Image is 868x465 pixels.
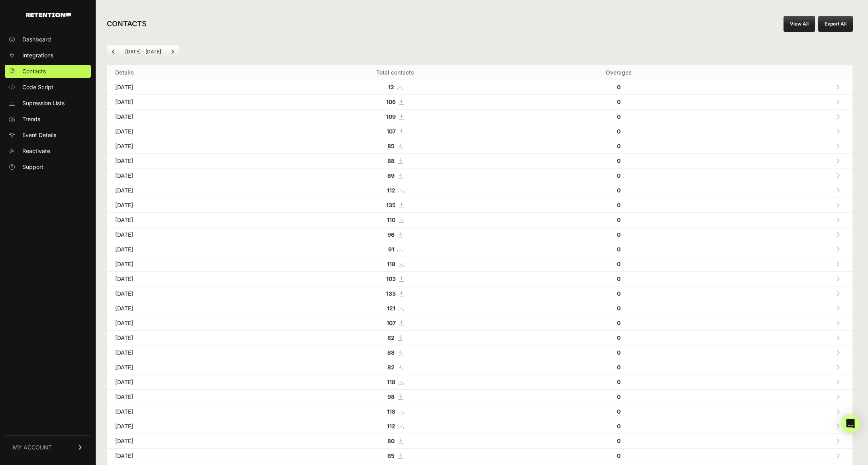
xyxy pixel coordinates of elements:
[387,438,403,444] a: 80
[107,272,269,286] td: [DATE]
[617,408,621,415] strong: 0
[387,438,395,444] strong: 80
[26,13,71,17] img: Retention.com
[387,364,395,371] strong: 82
[387,216,395,223] strong: 110
[386,113,404,120] a: 109
[617,216,621,223] strong: 0
[387,393,403,400] a: 98
[107,419,269,434] td: [DATE]
[387,305,395,312] strong: 121
[387,143,403,149] a: 85
[5,65,91,78] a: Contacts
[388,84,394,90] strong: 12
[617,261,621,267] strong: 0
[387,393,395,400] strong: 98
[107,228,269,242] td: [DATE]
[387,172,403,179] a: 89
[387,349,403,356] a: 88
[386,202,404,208] a: 135
[387,452,403,459] a: 85
[107,18,147,29] h2: CONTACTS
[387,423,403,430] a: 112
[387,320,404,326] a: 107
[386,290,396,297] strong: 133
[617,231,621,238] strong: 0
[387,408,395,415] strong: 118
[107,139,269,154] td: [DATE]
[5,113,91,126] a: Trends
[107,110,269,124] td: [DATE]
[107,154,269,169] td: [DATE]
[387,320,396,326] strong: 107
[617,305,621,312] strong: 0
[387,452,395,459] strong: 85
[5,97,91,110] a: Supression Lists
[387,423,395,430] strong: 112
[386,275,396,282] strong: 103
[107,434,269,449] td: [DATE]
[5,145,91,157] a: Reactivate
[107,390,269,404] td: [DATE]
[387,216,403,223] a: 110
[387,334,395,341] strong: 82
[617,157,621,164] strong: 0
[387,379,395,385] strong: 118
[617,275,621,282] strong: 0
[387,157,395,164] strong: 88
[107,80,269,95] td: [DATE]
[387,261,395,267] strong: 118
[386,98,396,105] strong: 106
[387,187,395,194] strong: 112
[617,334,621,341] strong: 0
[387,408,403,415] a: 118
[617,452,621,459] strong: 0
[107,183,269,198] td: [DATE]
[387,364,403,371] a: 82
[386,98,404,105] a: 106
[617,202,621,208] strong: 0
[166,45,179,58] a: Next
[617,393,621,400] strong: 0
[617,187,621,194] strong: 0
[107,213,269,228] td: [DATE]
[107,95,269,110] td: [DATE]
[387,172,395,179] strong: 89
[107,124,269,139] td: [DATE]
[617,128,621,135] strong: 0
[387,349,395,356] strong: 88
[387,334,403,341] a: 82
[617,113,621,120] strong: 0
[107,331,269,345] td: [DATE]
[617,84,621,90] strong: 0
[387,231,395,238] strong: 96
[107,345,269,360] td: [DATE]
[617,320,621,326] strong: 0
[617,364,621,371] strong: 0
[617,143,621,149] strong: 0
[5,129,91,141] a: Event Details
[22,99,65,107] span: Supression Lists
[617,438,621,444] strong: 0
[107,316,269,331] td: [DATE]
[387,143,395,149] strong: 85
[387,157,403,164] a: 88
[386,290,404,297] a: 133
[107,449,269,463] td: [DATE]
[386,275,404,282] a: 103
[107,198,269,213] td: [DATE]
[521,65,717,80] th: Overages
[22,115,40,123] span: Trends
[107,169,269,183] td: [DATE]
[13,443,52,451] span: MY ACCOUNT
[388,246,394,253] strong: 91
[387,187,403,194] a: 112
[617,246,621,253] strong: 0
[388,246,402,253] a: 91
[5,49,91,62] a: Integrations
[22,83,53,91] span: Code Script
[5,81,91,94] a: Code Script
[107,404,269,419] td: [DATE]
[107,360,269,375] td: [DATE]
[386,202,396,208] strong: 135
